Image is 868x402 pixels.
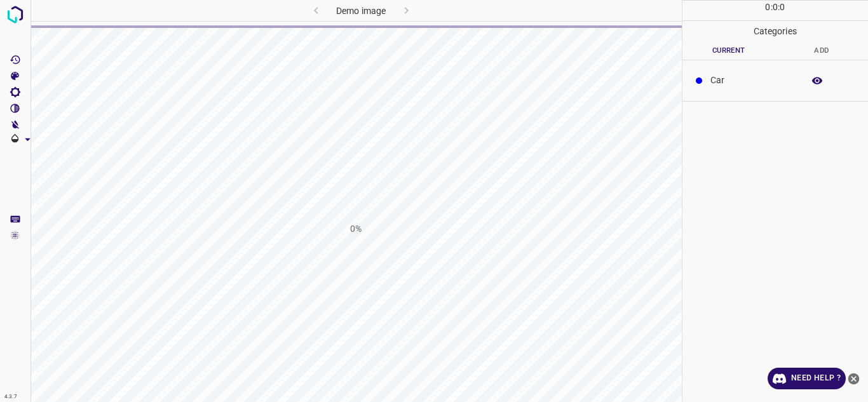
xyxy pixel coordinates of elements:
h1: 0% [350,222,362,236]
p: 0 [773,1,778,14]
p: Car [710,74,797,87]
div: 4.3.7 [1,392,20,402]
p: 0 [765,1,770,14]
button: Current [682,42,775,60]
div: : : [765,1,785,20]
img: logo [4,3,27,26]
button: close-help [846,368,862,389]
a: Need Help ? [768,368,846,389]
p: 0 [780,1,785,14]
h6: Demo image [336,3,386,21]
button: Delete [837,70,858,91]
button: Add [775,42,868,60]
